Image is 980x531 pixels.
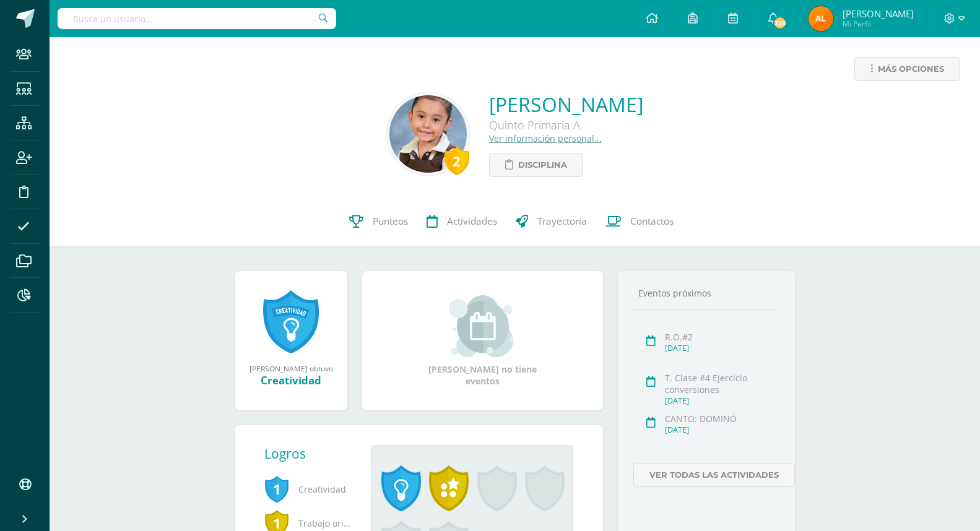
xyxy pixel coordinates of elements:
[665,331,776,343] div: R.O.#2
[447,215,497,228] span: Actividades
[264,445,361,462] div: Logros
[596,197,683,246] a: Contactos
[843,7,914,20] span: [PERSON_NAME]
[489,153,583,177] a: Disciplina
[843,19,914,29] span: Mi Perfil
[247,363,335,373] div: [PERSON_NAME] obtuvo
[665,425,776,435] div: [DATE]
[665,413,776,425] div: CANTO: DOMINÓ
[264,475,289,503] span: 1
[518,153,567,176] span: Disciplina
[809,6,833,31] img: af9b8bc9e20a7c198341f7486dafb623.png
[665,343,776,353] div: [DATE]
[489,91,643,118] a: [PERSON_NAME]
[340,197,417,246] a: Punteos
[373,215,408,228] span: Punteos
[421,295,545,387] div: [PERSON_NAME] no tiene eventos
[633,463,795,487] a: Ver todas las actividades
[633,287,779,299] div: Eventos próximos
[773,16,787,30] span: 229
[489,118,643,132] div: Quinto Primaria A
[417,197,506,246] a: Actividades
[878,58,944,80] span: Más opciones
[630,215,674,228] span: Contactos
[489,132,602,144] a: Ver información personal...
[444,147,469,175] div: 2
[449,295,516,357] img: event_small.png
[389,95,467,173] img: e884a937022ea9c7a64f76c7482c20ef.png
[665,395,776,406] div: [DATE]
[58,8,336,29] input: Busca un usuario...
[247,373,335,387] div: Creatividad
[854,57,960,81] a: Más opciones
[506,197,596,246] a: Trayectoria
[665,372,776,395] div: T. Clase #4 Ejercicio conversiones
[264,472,351,506] span: Creatividad
[537,215,587,228] span: Trayectoria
